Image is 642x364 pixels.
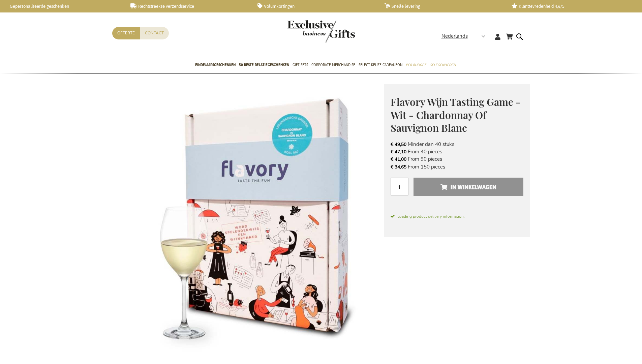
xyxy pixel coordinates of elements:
a: Gelegenheden [429,57,456,74]
a: Eindejaarsgeschenken [195,57,236,74]
li: Minder dan 40 stuks [391,141,523,148]
a: Corporate Merchandise [311,57,355,74]
span: Gift Sets [293,61,308,68]
span: Nederlands [441,32,468,40]
a: store logo [287,20,321,42]
a: Snelle levering [385,3,501,9]
a: Rechtstreekse verzendservice [130,3,247,9]
span: Per Budget [406,61,426,68]
a: Gepersonaliseerde geschenken [3,3,120,9]
a: Per Budget [406,57,426,74]
li: From 150 pieces [391,163,523,171]
span: Select Keuze Cadeaubon [359,61,402,68]
span: Corporate Merchandise [311,61,355,68]
span: € 49,50 [391,141,406,148]
li: From 90 pieces [391,155,523,163]
span: 50 beste relatiegeschenken [239,61,289,68]
span: Loading product delivery information. [391,213,523,219]
li: From 40 pieces [391,148,523,155]
a: Contact [140,27,169,39]
a: Gift Sets [293,57,308,74]
span: € 34,65 [391,164,406,170]
span: € 47,10 [391,149,406,155]
a: Klanttevredenheid 4,6/5 [512,3,628,9]
a: Offerte [112,27,140,39]
span: € 41,00 [391,156,406,162]
img: Exclusive Business gifts logo [287,20,355,42]
a: Volumkortingen [257,3,374,9]
a: Select Keuze Cadeaubon [359,57,402,74]
span: Flavory Wijn Tasting Game - Wit - Chardonnay Of Sauvignon Blanc [391,95,521,134]
span: Gelegenheden [429,61,456,68]
a: 50 beste relatiegeschenken [239,57,289,74]
input: Aantal [391,178,408,195]
img: Flavory Wijn Tasting Game - Wit - Chardonnay Of Sauvignon Blanc [112,84,384,356]
span: Eindejaarsgeschenken [195,61,236,68]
